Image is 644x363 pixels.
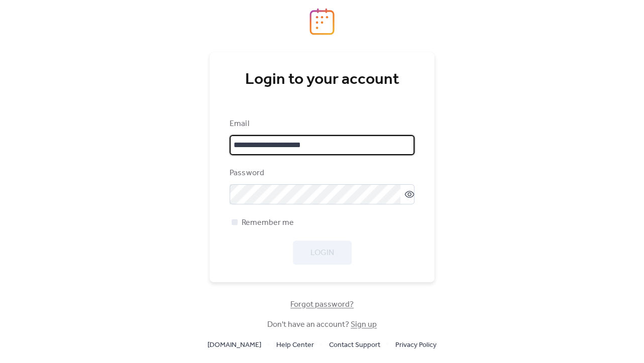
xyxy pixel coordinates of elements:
div: Password [230,167,412,179]
div: Login to your account [230,70,414,90]
span: Privacy Policy [395,339,437,351]
a: Forgot password? [290,302,354,307]
span: Contact Support [329,339,380,351]
a: [DOMAIN_NAME] [207,338,261,351]
a: Contact Support [329,338,380,351]
div: Email [230,118,412,130]
a: Privacy Policy [395,338,437,351]
span: [DOMAIN_NAME] [207,339,261,351]
span: Forgot password? [290,299,354,311]
a: Help Center [276,338,314,351]
span: Remember me [242,217,294,229]
span: Help Center [276,339,314,351]
img: logo [309,8,335,35]
a: Sign up [351,317,377,332]
span: Don't have an account? [267,319,377,331]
